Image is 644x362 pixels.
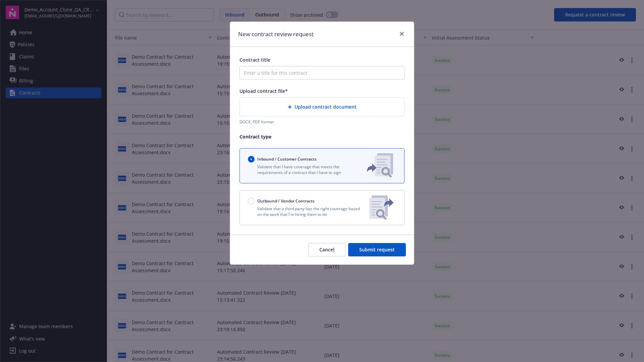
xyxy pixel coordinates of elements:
span: Contract title [239,57,270,63]
button: Cancel [308,243,345,256]
button: Inbound / Customer ContractsValidate that I have coverage that meets the requirements of a contra... [239,148,405,183]
div: Upload contract document [239,97,405,116]
p: Validate that I have coverage that meets the requirements of a contract that I have to sign [248,164,356,175]
input: Inbound / Customer Contracts [248,156,255,163]
span: Submit request [359,246,395,253]
span: Upload contract document [294,103,357,110]
p: Contract type [239,133,405,140]
a: close [398,30,406,38]
span: Inbound / Customer Contracts [257,156,317,162]
span: Upload contract file* [239,88,288,94]
div: DOCX, PDF format [239,119,405,125]
button: Submit request [348,243,406,256]
button: Outbound / Vendor ContractsValidate that a third party has the right coverage based on the work t... [239,190,405,225]
p: Validate that a third party has the right coverage based on the work that I'm hiring them to do [248,206,364,217]
input: Outbound / Vendor Contracts [248,198,255,204]
h1: New contract review request [238,30,314,39]
input: Enter a title for this contract [239,66,405,79]
span: Outbound / Vendor Contracts [257,198,315,204]
span: Cancel [319,246,334,253]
